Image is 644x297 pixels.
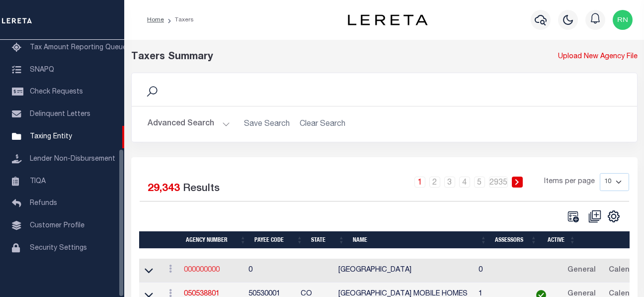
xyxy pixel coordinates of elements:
[30,66,54,73] span: SNAPQ
[307,231,349,249] th: State: activate to sort column ascending
[164,15,194,24] li: Taxers
[244,259,297,283] td: 0
[148,184,180,194] span: 29,343
[148,114,230,134] button: Advanced Search
[30,245,87,252] span: Security Settings
[30,156,115,163] span: Lender Non-Disbursement
[348,14,427,25] img: logo-dark.svg
[131,50,507,65] div: Taxers Summary
[147,17,164,23] a: Home
[414,177,425,188] a: 1
[459,177,470,188] a: 4
[30,133,72,140] span: Taxing Entity
[30,111,90,118] span: Delinquent Letters
[30,89,83,96] span: Check Requests
[184,267,220,274] a: 000000000
[182,231,250,249] th: Agency Number: activate to sort column ascending
[474,177,485,188] a: 5
[250,231,307,249] th: Payee Code: activate to sort column ascending
[489,177,508,188] a: 2935
[30,200,57,207] span: Refunds
[349,231,491,249] th: Name: activate to sort column ascending
[563,263,600,279] a: General
[541,231,580,249] th: Active: activate to sort column ascending
[30,44,127,51] span: Tax Amount Reporting Queue
[334,259,475,283] td: [GEOGRAPHIC_DATA]
[491,231,541,249] th: Assessors: activate to sort column ascending
[30,178,46,185] span: TIQA
[558,52,638,63] a: Upload New Agency File
[444,177,455,188] a: 3
[429,177,440,188] a: 2
[475,259,523,283] td: 0
[544,177,595,188] span: Items per page
[30,222,84,229] span: Customer Profile
[183,181,220,197] label: Results
[613,10,633,30] img: svg+xml;base64,PHN2ZyB4bWxucz0iaHR0cDovL3d3dy53My5vcmcvMjAwMC9zdmciIHBvaW50ZXItZXZlbnRzPSJub25lIi...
